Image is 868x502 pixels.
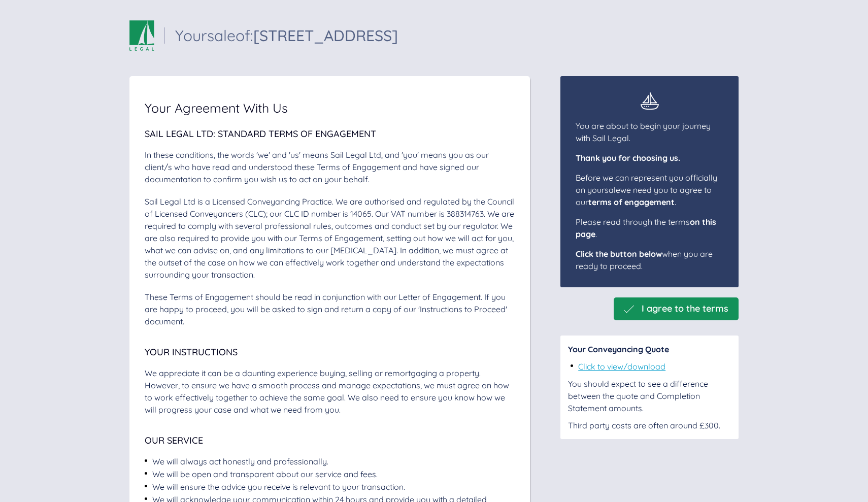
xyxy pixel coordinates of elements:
[576,173,717,207] span: Before we can represent you officially on your sale we need you to agree to our .
[145,346,238,358] span: Your Instructions
[152,468,378,480] div: We will be open and transparent about our service and fees.
[642,304,728,314] span: I agree to the terms
[568,344,669,354] span: Your Conveyancing Quote
[145,367,515,416] div: We appreciate it can be a daunting experience buying, selling or remortgaging a property. However...
[578,361,665,372] a: Click to view/download
[145,195,515,281] div: Sail Legal Ltd is a Licensed Conveyancing Practice. We are authorised and regulated by the Counci...
[145,291,515,327] div: These Terms of Engagement should be read in conjunction with our Letter of Engagement. If you are...
[576,217,716,239] span: Please read through the terms .
[152,455,328,467] div: We will always act honestly and professionally.
[152,481,405,493] div: We will ensure the advice you receive is relevant to your transaction.
[145,128,376,140] span: Sail Legal Ltd: Standard Terms of Engagement
[576,249,713,271] span: when you are ready to proceed.
[145,149,515,185] div: In these conditions, the words 'we' and 'us' means Sail Legal Ltd, and 'you' means you as our cli...
[145,434,203,446] span: Our Service
[576,153,680,163] span: Thank you for choosing us.
[568,378,731,414] div: You should expect to see a difference between the quote and Completion Statement amounts.
[576,121,711,143] span: You are about to begin your journey with Sail Legal.
[253,26,398,45] span: [STREET_ADDRESS]
[175,28,398,43] div: Your sale of:
[588,197,675,207] span: terms of engagement
[568,419,731,431] div: Third party costs are often around £300.
[576,249,662,259] span: Click the button below
[145,102,288,114] span: Your Agreement With Us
